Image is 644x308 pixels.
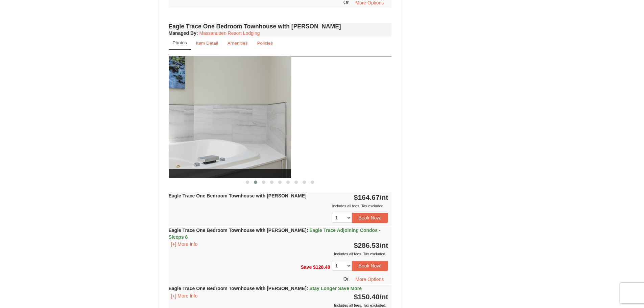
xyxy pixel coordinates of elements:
[169,292,200,300] button: [+] More Info
[169,30,198,36] strong: :
[199,30,260,36] a: Massanutten Resort Lodging
[354,193,388,201] strong: $164.67
[192,37,222,50] a: Item Detail
[354,293,380,301] span: $150.40
[354,241,380,249] span: $286.53
[68,56,291,178] img: Renovated Jacuzzi
[169,37,191,50] a: Photos
[351,274,388,284] button: More Options
[169,193,307,198] strong: Eagle Trace One Bedroom Townhouse with [PERSON_NAME]
[169,240,200,248] button: [+] More Info
[301,264,312,270] span: Save
[380,193,388,201] span: /nt
[352,213,388,223] button: Book Now!
[309,286,362,291] span: Stay Longer Save More
[307,286,308,291] span: :
[173,40,187,45] small: Photos
[307,228,308,233] span: :
[169,203,388,209] div: Includes all fees. Tax excluded.
[169,228,381,240] strong: Eagle Trace One Bedroom Townhouse with [PERSON_NAME]
[169,228,381,240] span: Eagle Trace Adjoining Condos - Sleeps 8
[253,37,277,50] a: Policies
[169,251,388,257] div: Includes all fees. Tax excluded.
[169,286,362,291] strong: Eagle Trace One Bedroom Townhouse with [PERSON_NAME]
[223,37,252,50] a: Amenities
[343,276,350,282] span: Or,
[352,261,388,271] button: Book Now!
[68,169,291,178] span: Renovated Jacuzzi
[169,23,392,30] h4: Eagle Trace One Bedroom Townhouse with [PERSON_NAME]
[313,264,330,270] span: $128.40
[196,41,218,46] small: Item Detail
[257,41,273,46] small: Policies
[380,293,388,301] span: /nt
[380,241,388,249] span: /nt
[228,41,248,46] small: Amenities
[169,30,196,36] span: Managed By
